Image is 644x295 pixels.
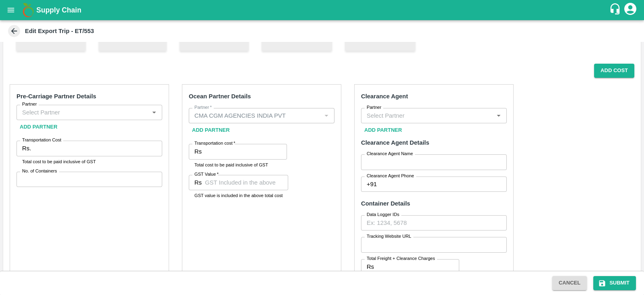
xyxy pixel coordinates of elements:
[367,104,382,111] label: Partner
[493,110,504,121] button: Open
[205,175,288,190] input: GST Included in the above cost
[191,110,319,121] input: Select Partner
[593,276,636,290] button: Submit
[194,192,283,199] p: GST value is included in the above total cost
[367,151,413,157] label: Clearance Agent Name
[20,2,36,18] img: logo
[194,178,202,187] p: Rs
[19,107,147,118] input: Select Partner
[22,101,37,108] label: Partner
[22,158,157,165] p: Total cost to be paid inclusive of GST
[367,180,377,189] p: +91
[609,3,623,17] div: customer-support
[361,215,507,231] input: Ex: 1234, 5678
[189,123,233,137] button: Add Partner
[36,4,609,16] a: Supply Chain
[361,123,405,137] button: Add Partner
[149,107,159,118] button: Open
[17,93,96,100] strong: Pre-Carriage Partner Details
[194,161,281,168] p: Total cost to be paid inclusive of GST
[36,6,81,14] b: Supply Chain
[361,139,429,146] strong: Clearance Agent Details
[17,120,61,134] button: Add Partner
[594,64,634,78] button: Add Cost
[552,276,587,290] button: Cancel
[361,93,408,100] strong: Clearance Agent
[367,262,374,271] p: Rs
[367,256,435,262] label: Total Freight + Clearance Charges
[25,28,94,34] b: Edit Export Trip - ET/553
[194,140,235,147] label: Transportation cost
[367,233,411,240] label: Tracking Website URL
[22,168,57,175] label: No. of Containers
[367,212,399,218] label: Data Logger IDs
[367,173,414,179] label: Clearance Agent Phone
[363,110,491,121] input: Select Partner
[194,147,202,156] p: Rs
[22,137,61,143] label: Transportation Cost
[623,2,638,19] div: account of current user
[194,104,212,111] label: Partner
[2,1,20,19] button: open drawer
[22,144,31,153] p: Rs.
[194,171,219,178] label: GST Value
[361,200,410,207] strong: Container Details
[189,93,251,100] strong: Ocean Partner Details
